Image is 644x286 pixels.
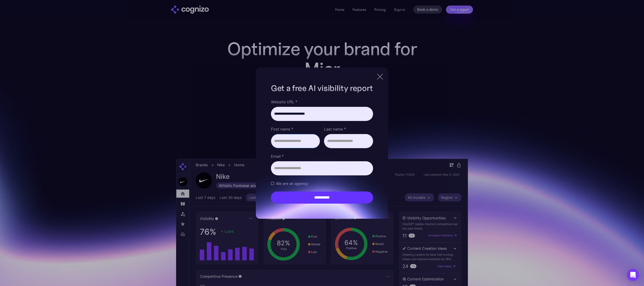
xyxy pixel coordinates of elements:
[627,269,639,281] div: Open Intercom Messenger
[276,180,308,186] span: We are an agency
[271,99,373,204] form: Brand Report Form
[324,126,373,132] label: Last name *
[271,153,373,159] label: Email *
[271,83,373,94] h1: Get a free AI visibility report
[271,126,320,132] label: First name *
[271,99,373,105] label: Website URL *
